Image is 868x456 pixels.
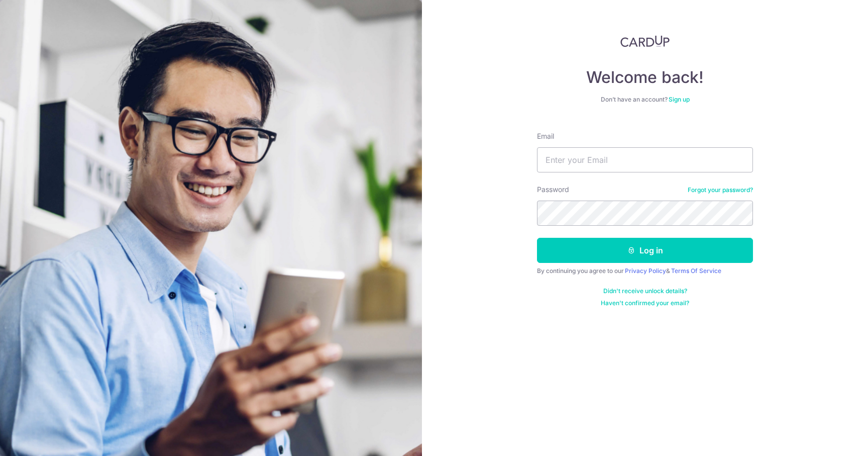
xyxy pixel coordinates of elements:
[669,96,690,103] a: Sign up
[671,267,721,275] a: Terms Of Service
[537,67,753,87] h4: Welcome back!
[537,131,554,141] label: Email
[625,267,666,275] a: Privacy Policy
[537,96,753,104] div: Don’t have an account?
[603,287,687,295] a: Didn't receive unlock details?
[537,147,753,172] input: Enter your Email
[601,299,689,307] a: Haven't confirmed your email?
[688,186,753,194] a: Forgot your password?
[537,267,753,275] div: By continuing you agree to our &
[537,185,569,195] label: Password
[620,35,670,47] img: CardUp Logo
[537,238,753,263] button: Log in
